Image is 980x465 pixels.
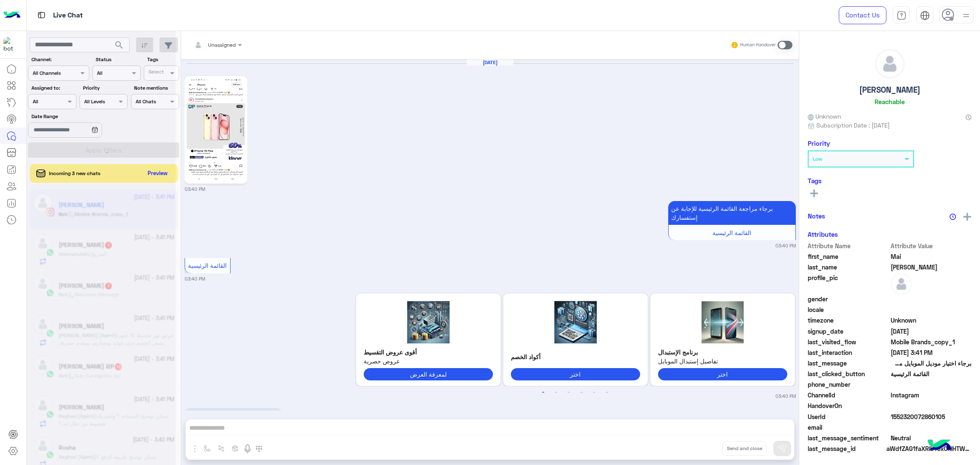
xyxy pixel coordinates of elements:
span: عروض حصرية [364,357,493,366]
span: Mobile Brands_copy_1 [891,337,972,346]
span: Attribute Value [891,241,972,250]
h6: Attributes [808,230,838,238]
img: tab [897,11,906,20]
h5: [PERSON_NAME] [859,85,920,95]
img: profile [961,10,971,21]
span: profile_pic [808,273,889,293]
button: 6 of 3 [603,388,611,397]
span: القائمة الرئيسية [891,369,972,378]
span: القائمة الرئيسية [188,262,227,269]
small: 03:40 PM [775,242,796,249]
a: Contact Us [839,6,886,24]
span: تفاصيل إستبدال الموبايل [658,357,787,366]
img: tab [920,11,930,20]
button: لمعرفة العرض [364,368,493,380]
img: tab [36,10,47,20]
img: 2KfYs9iq2KjYr9in2YQucG5n.png [658,301,787,343]
span: null [891,423,972,432]
span: Unknown [891,316,972,325]
h6: [DATE] [467,60,513,65]
img: notes [949,213,956,220]
span: null [891,401,972,410]
button: 2 of 3 [552,388,560,397]
span: null [891,380,972,389]
span: locale [808,305,889,314]
img: hulul-logo.png [925,431,954,461]
p: 19/9/2025, 3:41 PM [185,408,282,423]
img: defaultAdmin.png [875,49,904,78]
button: اختر [511,368,640,380]
button: 3 of 3 [564,388,573,397]
img: 2K7YtdmFLnBuZw%3D%3D.png [511,301,640,343]
small: 03:40 PM [185,275,205,282]
span: email [808,423,889,432]
span: Unknown [808,112,841,121]
span: last_message [808,359,889,368]
span: phone_number [808,380,889,389]
span: Attribute Name [808,241,889,250]
span: null [891,295,972,303]
div: Select [147,68,164,78]
span: 2025-09-19T12:41:44.363Z [891,348,972,357]
span: برجاء اختيار موديل الموبايل من القائمة التالية لمعرفة التفاصيل الخاصة به [891,359,972,368]
span: Unassigned [208,42,236,48]
small: 03:40 PM [775,393,796,400]
div: loading... [94,145,108,160]
span: last_name [808,263,889,272]
img: add [963,213,971,221]
small: 03:40 PM [185,186,205,193]
span: Mai [891,252,972,261]
span: 8 [891,391,972,400]
span: last_visited_flow [808,337,889,346]
span: القائمة الرئيسية [712,229,751,236]
button: اختر [658,368,787,380]
button: 5 of 3 [590,388,598,397]
span: first_name [808,252,889,261]
span: 2025-09-19T12:40:55.996Z [891,327,972,336]
span: Subscription Date : [DATE] [816,121,890,130]
span: last_clicked_button [808,369,889,378]
p: أكواد الخصم [511,352,640,361]
h6: Tags [808,177,971,184]
h6: Priority [808,139,830,147]
button: 1 of 3 [539,388,547,397]
span: gender [808,295,889,303]
span: ChannelId [808,391,889,400]
span: null [891,305,972,314]
img: Logo [3,6,20,24]
span: UserId [808,412,889,421]
p: برنامج الإستبدال [658,348,787,357]
h6: Notes [808,212,825,220]
small: Human Handover [740,42,776,48]
button: Send and close [722,441,767,456]
span: last_message_id [808,444,885,453]
h6: Reachable [875,98,905,105]
span: HandoverOn [808,401,889,410]
span: 1552320072860105 [891,412,972,421]
a: tab [893,6,910,24]
img: defaultAdmin.png [891,273,912,295]
span: Omar [891,263,972,272]
span: last_message_sentiment [808,434,889,442]
button: 4 of 3 [577,388,586,397]
b: Low [813,156,822,162]
span: last_interaction [808,348,889,357]
img: 1403182699927242 [3,37,19,52]
p: 19/9/2025, 3:40 PM [668,201,796,225]
p: Live Chat [53,10,83,21]
img: 2KrZgtiz2YrYtyAyLnBuZw%3D%3D.png [364,301,493,343]
span: 0 [891,434,972,442]
span: timezone [808,316,889,325]
p: أقوى عروض التقسيط [364,348,493,357]
span: aWdfZAG1faXRlbToxOklHTWVzc2FnZAUlEOjE3ODQxNDAyOTk5OTYyMzI5OjM0MDI4MjM2Njg0MTcxMDMwMTI0NDI2MDAyNzA... [886,444,971,453]
span: signup_date [808,327,889,336]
